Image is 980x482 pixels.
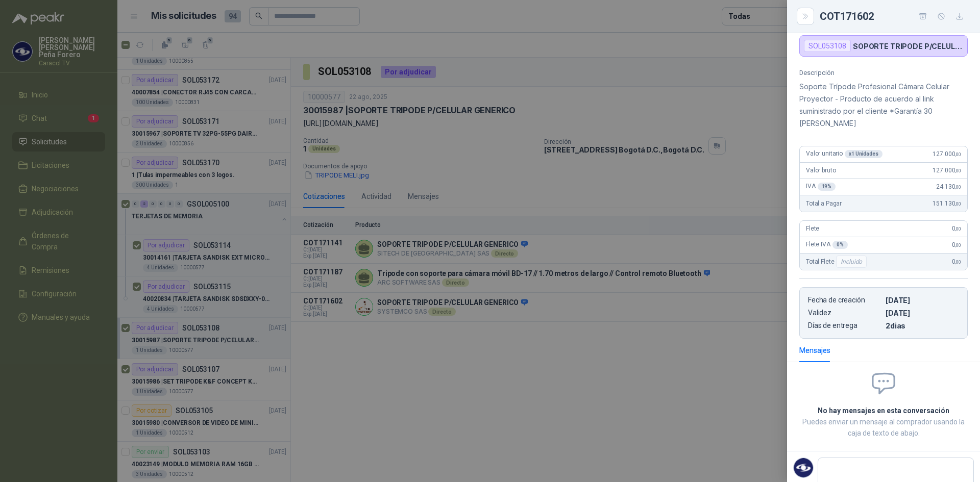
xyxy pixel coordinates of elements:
span: Flete IVA [806,241,848,249]
p: Soporte Trípode Profesional Cámara Celular Proyector - Producto de acuerdo al link suministrado p... [799,81,968,130]
span: Total Flete [806,256,869,268]
p: Puedes enviar un mensaje al comprador usando la caja de texto de abajo. [799,416,968,439]
span: 127.000 [933,150,961,158]
span: Valor bruto [806,167,836,174]
div: SOL053108 [804,40,851,52]
span: 0 [952,258,961,265]
p: [DATE] [886,296,959,305]
img: Company Logo [794,458,813,477]
span: ,00 [955,226,961,232]
span: Total a Pagar [806,200,842,207]
h2: No hay mensajes en esta conversación [799,405,968,416]
span: 127.000 [933,167,961,174]
span: 0 [952,241,961,248]
span: 24.130 [936,183,961,190]
span: ,00 [955,151,961,157]
span: ,00 [955,242,961,248]
p: [DATE] [886,309,959,317]
div: COT171602 [820,8,968,24]
span: ,00 [955,259,961,265]
div: 19 % [818,183,836,191]
span: ,00 [955,184,961,190]
span: IVA [806,183,836,191]
div: Incluido [836,256,867,268]
div: 0 % [832,241,848,249]
span: 0 [952,225,961,232]
p: Días de entrega [808,321,881,330]
span: 151.130 [933,200,961,207]
div: Mensajes [799,345,830,356]
span: ,00 [955,201,961,207]
span: ,00 [955,168,961,173]
p: Fecha de creación [808,296,881,305]
p: SOPORTE TRIPODE P/CELULAR GENERICO [853,42,963,50]
div: x 1 Unidades [845,150,883,158]
span: Valor unitario [806,150,883,158]
span: Flete [806,225,819,232]
p: Descripción [799,69,968,77]
p: 2 dias [886,321,959,330]
p: Validez [808,309,881,317]
button: Close [799,10,812,22]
